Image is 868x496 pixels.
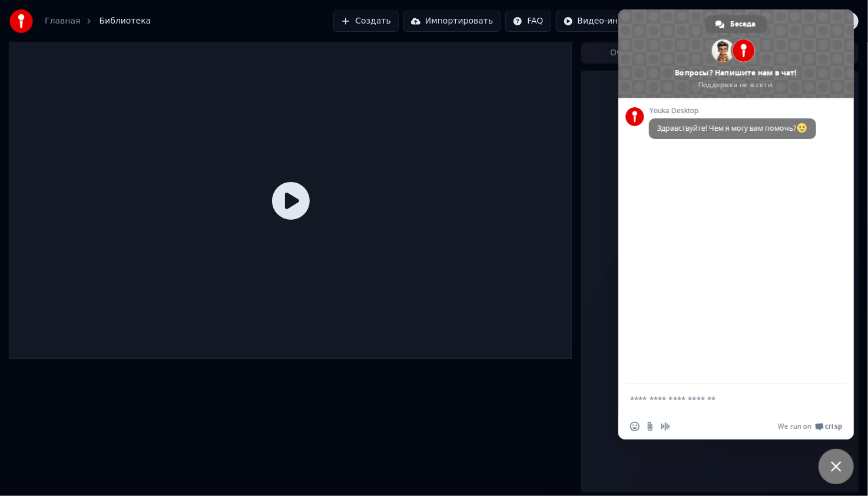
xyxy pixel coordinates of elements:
a: Главная [45,15,80,27]
span: Запись аудиосообщения [661,422,670,431]
img: youka [9,9,33,33]
span: Youka Desktop [649,107,816,115]
nav: breadcrumb [45,15,151,27]
button: Очередь [583,45,674,62]
span: We run on [778,422,811,431]
span: Вставить emoji [630,422,640,431]
span: Отправить файл [645,422,655,431]
span: Библиотека [99,15,151,27]
button: Импортировать [403,11,501,32]
a: We run onCrisp [778,422,842,431]
textarea: Отправьте сообщение... [630,384,819,414]
button: Создать [333,11,398,32]
span: Здравствуйте! Чем я могу вам помочь? [657,123,808,133]
a: Закрыть чат [819,449,854,484]
button: FAQ [505,11,551,32]
button: Видео-инструкции [556,11,667,32]
span: Беседа [730,15,756,33]
span: Crisp [825,422,842,431]
a: Беседа [705,15,767,33]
